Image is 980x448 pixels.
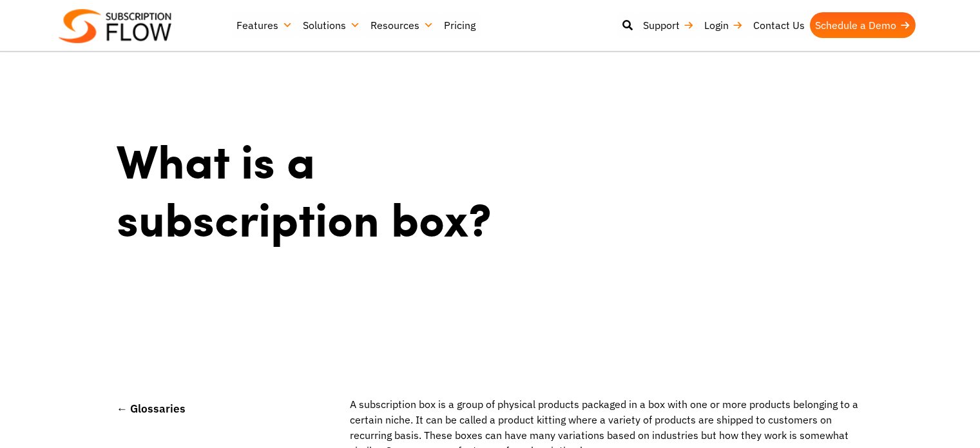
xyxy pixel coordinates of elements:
a: ← Glossaries [117,401,186,416]
a: Schedule a Demo [810,12,916,38]
a: Resources [365,12,439,38]
a: Support [638,12,699,38]
a: Pricing [439,12,481,38]
a: Features [231,12,298,38]
a: Solutions [298,12,365,38]
a: Login [699,12,748,38]
img: Subscriptionflow [59,9,171,43]
a: Contact Us [748,12,810,38]
h1: What is a subscription box? [117,131,586,247]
